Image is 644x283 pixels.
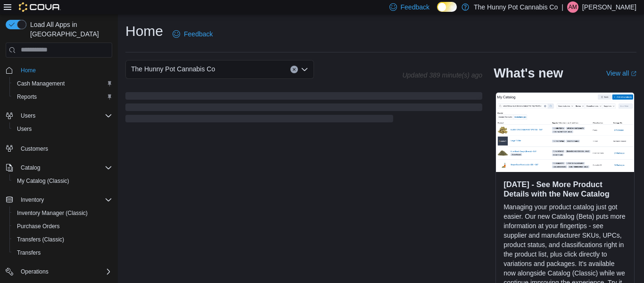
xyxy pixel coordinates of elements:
span: Feedback [184,29,213,39]
p: | [561,1,563,13]
a: Cash Management [13,78,68,89]
button: My Catalog (Classic) [9,174,116,188]
span: Reports [17,93,37,101]
a: Transfers [13,247,44,258]
span: Cash Management [13,78,112,89]
span: Users [21,112,35,120]
span: Catalog [21,164,40,172]
span: My Catalog (Classic) [13,175,112,187]
span: Customers [21,145,48,153]
span: Users [13,123,112,135]
span: Inventory [21,196,44,204]
span: Catalog [17,162,112,173]
a: Users [13,123,35,135]
span: Transfers [13,247,112,258]
button: Inventory [2,193,116,206]
button: Catalog [2,161,116,174]
button: Open list of options [301,66,308,73]
svg: External link [631,71,636,77]
span: Home [17,64,112,76]
button: Purchase Orders [9,220,116,233]
button: Inventory [17,194,48,206]
span: Transfers (Classic) [13,234,112,245]
span: Feedback [401,2,429,12]
button: Users [2,109,116,122]
span: Operations [21,268,49,275]
input: Dark Mode [437,2,457,12]
span: Load All Apps in [GEOGRAPHIC_DATA] [26,20,112,39]
span: Cash Management [17,80,65,87]
span: Operations [17,266,112,277]
button: Inventory Manager (Classic) [9,206,116,220]
p: Updated 389 minute(s) ago [402,71,482,79]
span: Inventory Manager (Classic) [17,209,88,217]
a: Inventory Manager (Classic) [13,207,91,219]
span: Transfers [17,249,41,257]
button: Transfers (Classic) [9,233,116,246]
button: Users [17,110,39,121]
a: Reports [13,91,41,103]
button: Operations [2,265,116,278]
span: Users [17,125,32,133]
button: Clear input [290,66,298,73]
span: Customers [17,142,112,154]
h2: What's new [494,66,563,81]
h1: Home [125,22,163,41]
h3: [DATE] - See More Product Details with the New Catalog [504,180,627,198]
p: The Hunny Pot Cannabis Co [474,1,558,13]
span: Home [21,67,36,74]
span: Inventory Manager (Classic) [13,207,112,219]
span: Purchase Orders [13,221,112,232]
p: [PERSON_NAME] [582,1,636,13]
span: The Hunny Pot Cannabis Co [131,63,215,75]
a: Customers [17,143,52,154]
button: Reports [9,90,116,103]
span: My Catalog (Classic) [17,177,69,185]
a: View allExternal link [606,69,636,77]
span: Reports [13,91,112,103]
a: Home [17,65,40,76]
button: Operations [17,266,52,277]
a: Purchase Orders [13,221,64,232]
span: AM [569,1,577,13]
button: Catalog [17,162,44,173]
span: Inventory [17,194,112,206]
a: Feedback [169,25,216,43]
a: My Catalog (Classic) [13,175,73,187]
button: Cash Management [9,77,116,90]
span: Users [17,110,112,121]
span: Purchase Orders [17,223,60,230]
button: Users [9,122,116,136]
img: Cova [19,2,61,12]
a: Transfers (Classic) [13,234,68,245]
button: Transfers [9,246,116,259]
button: Customers [2,141,116,155]
div: Ashley Moase [567,1,578,13]
button: Home [2,63,116,77]
span: Transfers (Classic) [17,236,64,243]
span: Loading [125,94,482,124]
